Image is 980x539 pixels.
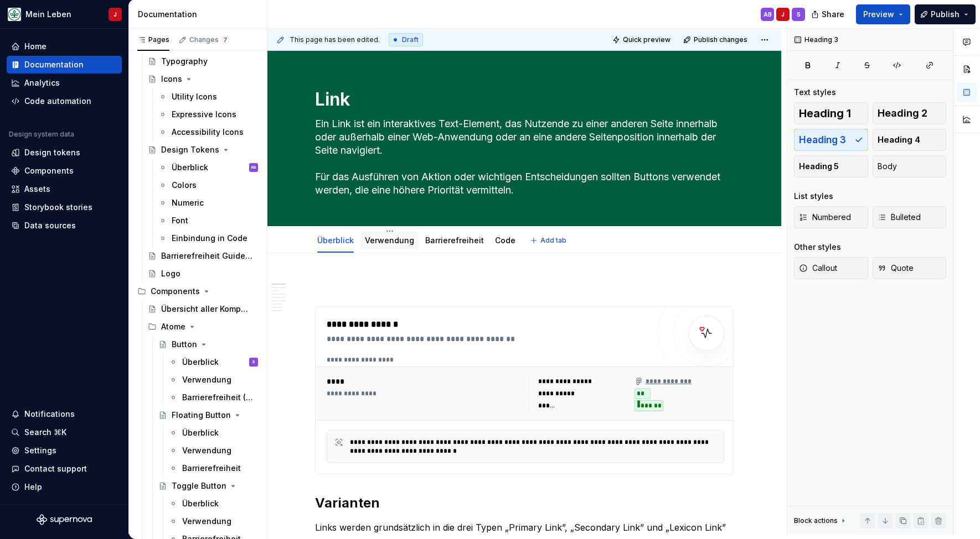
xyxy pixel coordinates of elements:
[143,53,262,70] a: Typography
[182,357,219,368] div: Überblick
[154,477,262,495] a: Toggle Button
[873,102,947,124] button: Heading 2
[24,59,84,70] div: Documentation
[154,229,262,247] a: Einbindung in Code
[822,9,844,20] span: Share
[161,303,252,315] div: Übersicht aller Komponenten
[873,257,947,279] button: Quote
[161,74,182,85] div: Icons
[189,35,230,44] div: Changes
[143,300,262,318] a: Übersicht aller Komponenten
[164,512,262,530] a: Verwendung
[24,427,66,438] div: Search ⌘K
[143,141,262,159] a: Design Tokens
[24,165,74,176] div: Components
[24,147,80,158] div: Design tokens
[863,9,894,20] span: Preview
[799,263,837,274] span: Callout
[7,460,122,478] button: Contact support
[24,463,87,474] div: Contact support
[24,184,50,195] div: Assets
[873,155,947,177] button: Body
[527,233,571,248] button: Add tab
[7,162,122,180] a: Components
[161,321,185,332] div: Atome
[2,2,126,26] button: Mein LebenJ
[799,161,839,172] span: Heading 5
[143,70,262,88] a: Icons
[164,353,262,371] a: ÜberblickS
[781,10,785,19] div: J
[161,56,208,67] div: Typography
[37,514,92,525] a: Supernova Logo
[182,392,256,403] div: Barrierefreiheit (WIP)
[164,459,262,477] a: Barrierefreiheit
[182,516,231,527] div: Verwendung
[799,108,851,119] span: Heading 1
[172,410,231,421] div: Floating Button
[182,463,241,474] div: Barrierefreiheit
[164,495,262,512] a: Überblick
[878,161,897,172] span: Body
[172,233,247,244] div: Einbindung in Code
[25,9,71,20] div: Mein Leben
[154,106,262,123] a: Expressive Icons
[7,144,122,161] a: Design tokens
[797,10,801,19] div: S
[7,423,122,441] button: Search ⌘K
[164,424,262,442] a: Überblick
[317,236,354,245] a: Überblick
[421,228,488,252] div: Barrierefreiheit
[172,109,236,120] div: Expressive Icons
[7,92,122,110] a: Code automation
[182,427,219,438] div: Überblick
[24,77,60,88] div: Analytics
[315,494,734,512] h2: Varianten
[151,286,200,297] div: Components
[143,318,262,336] div: Atome
[143,247,262,265] a: Barrierefreiheit Guidelines
[680,32,752,48] button: Publish changes
[623,35,670,44] span: Quick preview
[794,242,841,253] div: Other styles
[794,513,848,528] div: Block actions
[172,127,244,138] div: Accessibility Icons
[609,32,675,48] button: Quick preview
[164,442,262,459] a: Verwendung
[764,10,772,19] div: AB
[154,176,262,194] a: Colors
[24,96,91,107] div: Code automation
[290,35,380,44] span: This page has been edited.
[172,339,197,350] div: Button
[7,198,122,216] a: Storybook stories
[172,180,197,191] div: Colors
[24,220,76,231] div: Data sources
[154,336,262,353] a: Button
[878,134,920,145] span: Heading 4
[794,155,868,177] button: Heading 5
[138,9,262,20] div: Documentation
[878,108,927,119] span: Heading 2
[794,516,838,525] div: Block actions
[114,10,117,19] div: J
[915,4,976,24] button: Publish
[251,162,256,173] div: AB
[856,4,910,24] button: Preview
[154,159,262,176] a: ÜberblickAB
[7,217,122,234] a: Data sources
[878,263,914,274] span: Quote
[425,236,484,245] a: Barrierefreiheit
[7,38,122,55] a: Home
[794,102,868,124] button: Heading 1
[7,405,122,423] button: Notifications
[182,445,231,456] div: Verwendung
[24,482,42,493] div: Help
[878,212,921,223] span: Bulleted
[172,215,188,226] div: Font
[161,268,180,279] div: Logo
[182,374,231,385] div: Verwendung
[161,144,219,155] div: Design Tokens
[8,8,21,21] img: df5db9ef-aba0-4771-bf51-9763b7497661.png
[164,389,262,406] a: Barrierefreiheit (WIP)
[24,202,92,213] div: Storybook stories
